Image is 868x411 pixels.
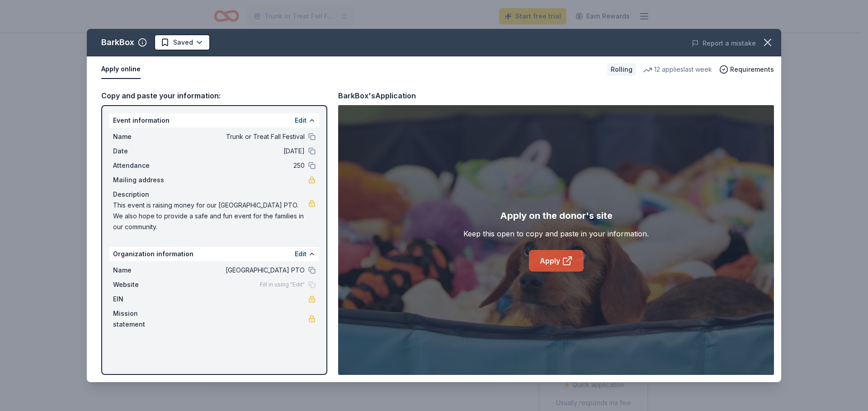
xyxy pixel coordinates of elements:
[174,160,305,171] span: 250
[113,175,174,185] span: Mailing address
[113,294,174,305] span: EIN
[529,250,584,272] a: Apply
[113,131,174,142] span: Name
[113,265,174,276] span: Name
[113,160,174,171] span: Attendance
[607,63,636,76] div: Rolling
[109,113,319,128] div: Event information
[338,90,416,102] div: BarkBox's Application
[260,281,305,288] span: Fill in using "Edit"
[113,146,174,157] span: Date
[101,90,327,102] div: Copy and paste your information:
[643,64,712,75] div: 12 applies last week
[101,60,141,79] button: Apply online
[113,308,174,330] span: Mission statement
[174,265,305,276] span: [GEOGRAPHIC_DATA] PTO
[113,279,174,290] span: Website
[500,208,613,223] div: Apply on the donor's site
[154,34,210,51] button: Saved
[174,131,305,142] span: Trunk or Treat Fall Festival
[101,35,134,50] div: BarkBox
[173,37,193,48] span: Saved
[719,64,774,75] button: Requirements
[692,38,756,49] button: Report a mistake
[113,200,308,232] span: This event is raising money for our [GEOGRAPHIC_DATA] PTO. We also hope to provide a safe and fun...
[113,189,316,200] div: Description
[463,228,649,239] div: Keep this open to copy and paste in your information.
[295,115,307,126] button: Edit
[109,247,319,261] div: Organization information
[295,249,307,259] button: Edit
[730,64,774,75] span: Requirements
[174,146,305,157] span: [DATE]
